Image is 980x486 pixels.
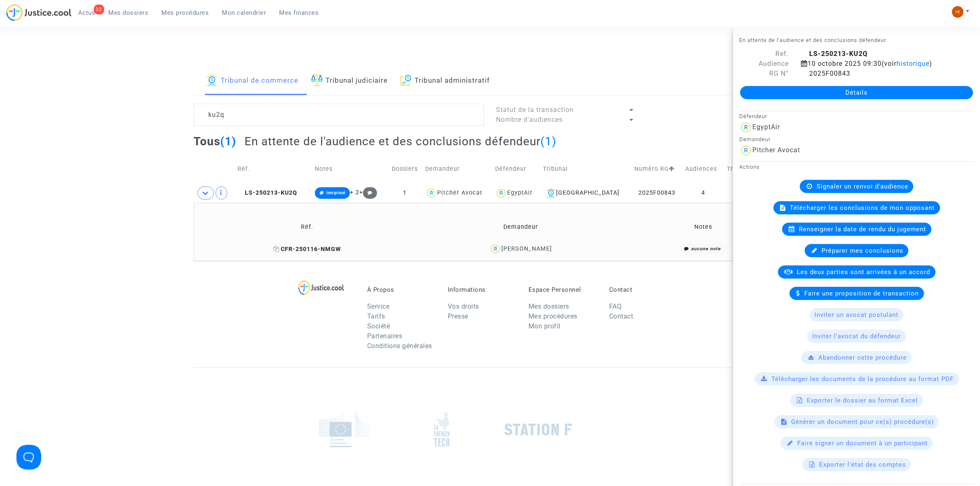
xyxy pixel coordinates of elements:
td: Défendeur [492,154,540,184]
div: EgyptAir [752,123,780,131]
td: Notes [312,154,387,184]
a: Société [367,322,390,330]
span: Faire une proposition de transaction [805,290,919,297]
td: Demandeur [423,154,493,184]
img: logo-lg.svg [298,280,344,295]
h2: Tous [194,134,237,149]
div: RG N° [733,69,795,79]
img: europe_commision.png [319,412,370,447]
div: EgyptAir [507,189,533,196]
h2: En attente de l'audience et des conclusions défendeur [244,134,556,149]
img: icon-user.svg [739,121,752,134]
span: (1) [540,135,556,148]
a: Tarifs [367,312,385,320]
span: Mes procédures [162,9,209,16]
td: Tribunal [540,154,631,184]
span: + [359,189,377,196]
a: Tribunal judiciaire [311,67,388,95]
small: Demandeur [739,136,770,142]
span: (voir ) [882,60,932,67]
td: Demandeur [418,214,623,240]
span: Abandonner cette procédure [818,354,907,361]
div: Ref. [733,49,795,59]
span: Préparer mes conclusions [822,247,903,254]
span: Télécharger les documents de la procédure au format PDF [772,375,954,383]
b: LS-250213-KU2Q [809,50,868,58]
span: Générer un document pour ce(s) procédure(s) [791,418,934,426]
a: Mon profil [528,322,561,330]
img: stationf.png [505,423,573,436]
div: 10 octobre 2025 09:30 [795,59,959,69]
td: 1 [387,184,422,202]
span: Statut de la transaction [496,106,574,114]
img: icon-banque.svg [206,74,218,86]
a: Mes dossiers [528,302,569,310]
span: CFR-250116-NMGW [273,246,341,253]
span: historique [896,60,929,67]
img: icon-banque.svg [546,188,556,198]
td: Réf. [235,154,312,184]
p: Informations [448,286,516,293]
small: Défendeur [739,113,767,119]
span: Faire signer un document à un participant [797,439,928,447]
div: [GEOGRAPHIC_DATA] [543,188,629,198]
span: Actus [78,9,95,16]
td: Numéro RG [631,154,682,184]
span: (1) [221,135,237,148]
span: 2025F00843 [801,70,850,77]
img: french_tech.png [434,412,449,447]
img: icon-user.svg [426,187,438,199]
span: Mes finances [279,9,319,16]
iframe: Help Scout Beacon - Open [16,445,41,470]
span: Exporter le dossier au format Excel [807,397,918,404]
a: Mes procédures [155,7,216,19]
span: Renseigner la date de rendu du jugement [799,226,926,233]
td: Notes [623,214,784,240]
td: 2025F00843 [631,184,682,202]
p: À Propos [367,286,435,293]
img: icon-archive.svg [400,74,412,86]
span: Exporter l'état des comptes [819,461,906,468]
a: Vos droits [448,302,479,310]
div: [PERSON_NAME] [501,245,552,252]
div: 32 [94,5,104,14]
a: Partenaires [367,332,403,340]
img: icon-faciliter-sm.svg [311,74,323,86]
span: LS-250213-KU2Q [237,189,297,196]
span: + 2 [350,189,359,196]
span: Signaler un renvoi d'audience [817,183,908,190]
td: Réf. [197,214,418,240]
img: icon-user.svg [739,144,752,157]
img: fc99b196863ffcca57bb8fe2645aafd9 [952,6,964,18]
span: Nombre d'audiences [496,116,563,123]
a: 32Actus [72,7,102,19]
img: jc-logo.svg [6,4,72,21]
td: Audiences [683,154,724,184]
td: Dossiers [387,154,422,184]
a: Contact [609,312,633,320]
a: Conditions générales [367,342,432,350]
i: aucune note [691,246,721,251]
td: Transaction [724,154,771,184]
a: Mes finances [273,7,326,19]
a: FAQ [609,302,622,310]
a: Presse [448,312,468,320]
a: Tribunal de commerce [206,67,299,95]
div: Audience [733,59,795,69]
img: icon-user.svg [495,187,507,199]
span: imrpimé [326,190,346,195]
small: En attente de l'audience et des conclusions défendeur [739,37,886,43]
a: Mon calendrier [216,7,273,19]
a: Détails [740,86,973,99]
p: Contact [609,286,677,293]
p: Espace Personnel [528,286,597,293]
div: Pitcher Avocat [752,146,800,154]
td: 4 [683,184,724,202]
a: Mes procédures [528,312,577,320]
div: Pitcher Avocat [437,189,482,196]
span: Télécharger les conclusions de mon opposant [790,204,935,212]
span: Inviter l'avocat du défendeur [812,333,901,340]
small: Actions [739,164,760,170]
a: Service [367,302,390,310]
img: icon-user.svg [489,243,501,255]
